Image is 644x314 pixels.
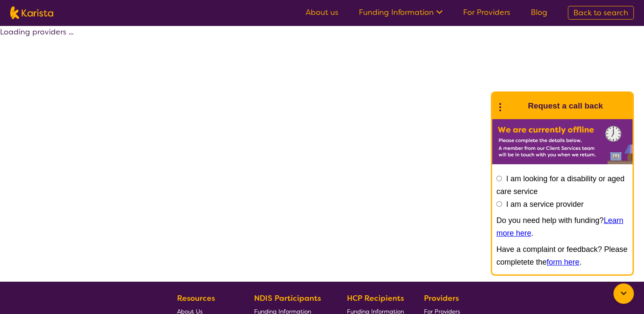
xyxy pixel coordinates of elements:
[306,7,338,17] a: About us
[254,293,321,303] b: NDIS Participants
[547,258,579,266] a: form here
[506,97,523,114] img: Karista
[424,293,459,303] b: Providers
[347,293,404,303] b: HCP Recipients
[531,7,547,17] a: Blog
[492,119,633,164] img: Karista offline chat form to request call back
[10,6,53,19] img: Karista logo
[496,243,628,268] p: Have a complaint or feedback? Please completete the .
[573,8,628,18] span: Back to search
[496,174,624,196] label: I am looking for a disability or aged care service
[506,200,584,208] label: I am a service provider
[496,214,628,240] p: Do you need help with funding? .
[528,100,603,112] h1: Request a call back
[177,293,215,303] b: Resources
[359,7,443,17] a: Funding Information
[568,6,634,20] a: Back to search
[463,7,510,17] a: For Providers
